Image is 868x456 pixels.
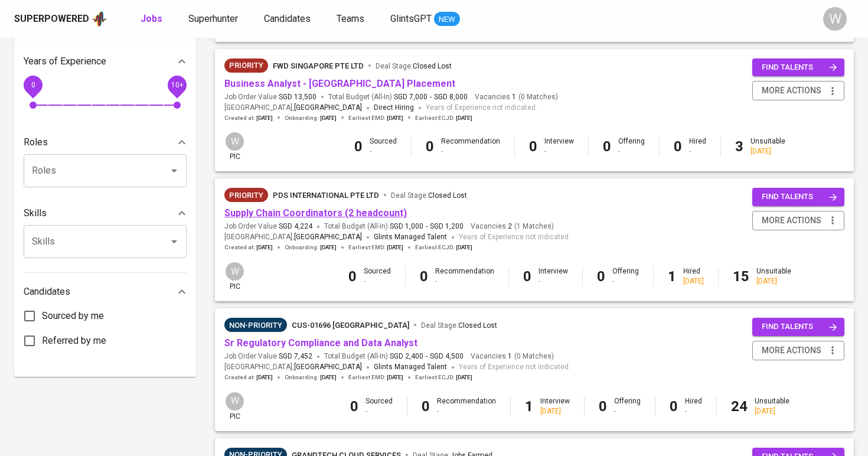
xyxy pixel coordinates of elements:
[324,222,464,232] span: Total Budget (All-In)
[141,12,165,27] a: Jobs
[426,138,434,155] b: 0
[224,131,245,152] div: W
[733,268,749,285] b: 15
[224,207,407,219] a: Supply Chain Coordinators (2 headcount)
[762,343,821,358] span: more actions
[374,233,447,241] span: Glints Managed Talent
[366,406,393,416] div: -
[420,268,428,285] b: 0
[459,232,570,243] span: Years of Experience not indicated.
[752,211,844,230] button: more actions
[426,222,428,232] span: -
[387,114,403,122] span: [DATE]
[506,351,512,361] span: 1
[614,406,641,416] div: -
[750,146,785,157] div: [DATE]
[320,373,337,382] span: [DATE]
[618,146,645,157] div: -
[224,261,245,292] div: pic
[224,361,362,373] span: [GEOGRAPHIC_DATA] ,
[683,266,704,286] div: Hired
[337,12,367,27] a: Teams
[387,243,403,252] span: [DATE]
[544,136,574,157] div: Interview
[42,334,106,348] span: Referred by me
[224,391,245,412] div: W
[426,102,537,114] span: Years of Experience not indicated.
[224,320,287,331] span: Non-Priority
[141,13,162,24] b: Jobs
[756,266,791,286] div: Unsuitable
[374,363,447,371] span: Glints Managed Talent
[224,188,268,202] div: Job Order Reopened
[430,351,464,361] span: SGD 4,500
[668,268,676,285] b: 1
[224,131,245,162] div: pic
[390,12,460,27] a: GlintsGPT NEW
[525,398,533,415] b: 1
[364,266,391,286] div: Sourced
[456,373,472,382] span: [DATE]
[366,396,393,416] div: Sourced
[256,243,273,252] span: [DATE]
[294,102,362,114] span: [GEOGRAPHIC_DATA]
[539,266,568,286] div: Interview
[752,341,844,360] button: more actions
[752,81,844,100] button: more actions
[421,321,497,330] span: Deal Stage :
[390,351,423,361] span: SGD 2,400
[434,92,468,102] span: SGD 8,000
[413,62,452,70] span: Closed Lost
[599,398,607,415] b: 0
[618,136,645,157] div: Offering
[540,396,570,416] div: Interview
[224,78,455,89] a: Business Analyst - [GEOGRAPHIC_DATA] Placement
[285,243,337,252] span: Onboarding :
[394,92,428,102] span: SGD 7,000
[354,138,363,155] b: 0
[24,280,187,304] div: Candidates
[441,146,500,157] div: -
[415,243,472,252] span: Earliest ECJD :
[24,206,47,220] p: Skills
[731,398,748,415] b: 24
[224,373,273,382] span: Created at :
[823,7,847,31] div: W
[390,222,423,232] span: SGD 1,000
[456,243,472,252] span: [DATE]
[437,396,496,416] div: Recommendation
[224,58,268,73] div: New Job received from Demand Team
[285,114,337,122] span: Onboarding :
[755,396,789,416] div: Unsuitable
[750,136,785,157] div: Unsuitable
[224,318,287,332] div: Sufficient Talents in Pipeline
[24,285,70,299] p: Candidates
[292,321,409,330] span: CUS-01696 [GEOGRAPHIC_DATA]
[435,266,494,286] div: Recommendation
[603,138,611,155] b: 0
[24,201,187,225] div: Skills
[166,233,182,250] button: Open
[256,114,273,122] span: [DATE]
[42,309,104,323] span: Sourced by me
[441,136,500,157] div: Recommendation
[674,138,682,155] b: 0
[224,190,268,201] span: Priority
[328,92,468,102] span: Total Budget (All-In)
[370,146,397,157] div: -
[612,276,639,286] div: -
[459,361,570,373] span: Years of Experience not indicated.
[391,191,467,200] span: Deal Stage :
[364,276,391,286] div: -
[689,136,706,157] div: Hired
[224,232,362,243] span: [GEOGRAPHIC_DATA] ,
[387,373,403,382] span: [DATE]
[171,80,183,89] span: 10+
[348,114,403,122] span: Earliest EMD :
[456,114,472,122] span: [DATE]
[376,62,452,70] span: Deal Stage :
[529,138,537,155] b: 0
[256,373,273,382] span: [DATE]
[685,406,702,416] div: -
[279,92,316,102] span: SGD 13,500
